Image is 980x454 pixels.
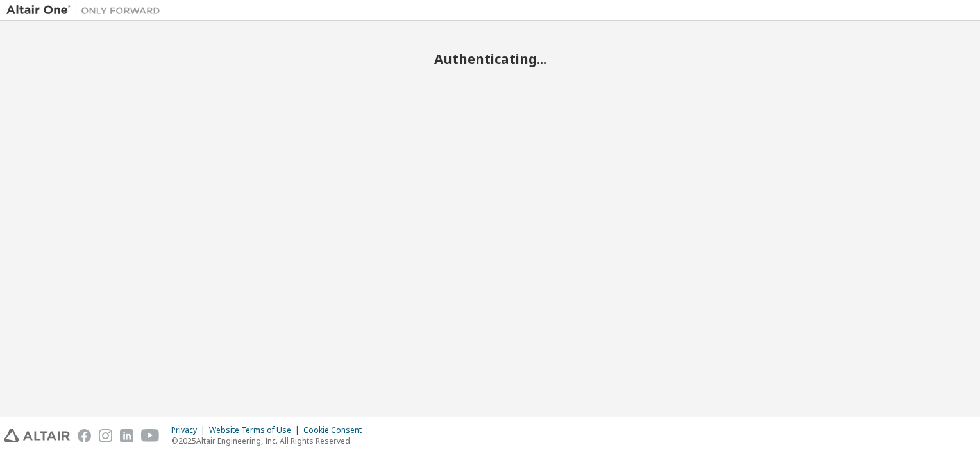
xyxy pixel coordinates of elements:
[4,429,70,442] img: altair_logo.svg
[303,425,369,435] div: Cookie Consent
[6,4,167,17] img: Altair One
[120,429,133,442] img: linkedin.svg
[6,51,974,67] h2: Authenticating...
[99,429,112,442] img: instagram.svg
[171,425,209,435] div: Privacy
[171,435,369,446] p: © 2025 Altair Engineering, Inc. All Rights Reserved.
[209,425,303,435] div: Website Terms of Use
[141,429,160,442] img: youtube.svg
[78,429,91,442] img: facebook.svg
